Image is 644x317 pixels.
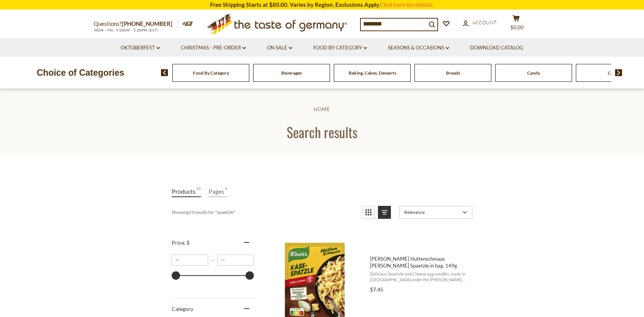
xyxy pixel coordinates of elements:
[24,123,620,140] h1: Search results
[470,44,523,52] a: Download Catalog
[196,186,201,196] span: 31
[193,70,229,76] a: Food By Category
[472,19,497,25] span: Account
[94,19,178,29] p: Questions?
[121,44,160,52] a: Oktoberfest
[388,44,449,52] a: Seasons & Occasions
[378,206,391,219] a: View list mode
[510,24,524,30] span: $0.00
[172,186,201,197] a: View Products Tab
[122,20,172,27] a: [PHONE_NUMBER]
[370,286,383,293] span: $7.45
[184,239,190,246] span: , $
[615,69,622,76] img: next arrow
[505,15,528,34] button: $0.00
[399,206,472,219] a: Sort options
[362,206,375,219] a: View grid mode
[349,70,396,76] a: Baking, Cakes, Desserts
[370,255,467,269] span: [PERSON_NAME] Huttenschmaus [PERSON_NAME] Spaetzle in bag, 149g
[446,70,460,76] a: Breads
[172,206,356,219] div: Showing results for " "
[267,44,292,52] a: On Sale
[209,186,227,197] a: View Pages Tab
[161,69,168,76] img: previous arrow
[313,44,367,52] a: Food By Category
[172,255,208,266] input: Minimum value
[404,209,460,215] span: Relevance
[172,239,190,246] span: Price
[370,271,467,283] span: Delicious Spaetzle and Cheese egg noodles, made in [GEOGRAPHIC_DATA] under the [PERSON_NAME] bran...
[608,70,621,76] a: Cereal
[527,70,540,76] a: Candy
[217,255,254,266] input: Maximum value
[181,44,246,52] a: Christmas - PRE-ORDER
[463,19,497,27] a: Account
[94,28,158,32] span: MON - FRI, 9:00AM - 5:00PM (EST)
[208,257,217,263] span: –
[281,70,302,76] a: Beverages
[314,106,330,112] a: Home
[172,306,193,312] span: Category
[225,186,227,196] span: 4
[189,209,194,215] b: 31
[380,1,434,8] a: Click here for details.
